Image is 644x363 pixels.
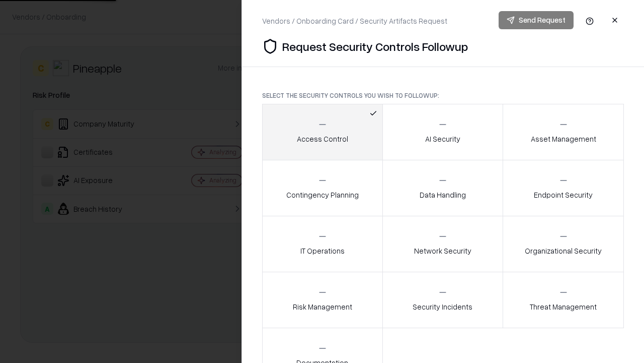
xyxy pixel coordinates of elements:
[382,216,504,272] button: Network Security
[262,16,447,26] div: Vendors / Onboarding Card / Security Artifacts Request
[382,104,504,160] button: AI Security
[262,160,383,216] button: Contingency Planning
[503,160,624,216] button: Endpoint Security
[531,134,596,144] p: Asset Management
[286,190,359,200] p: Contingency Planning
[297,134,348,144] p: Access Control
[414,246,471,256] p: Network Security
[530,301,597,312] p: Threat Management
[503,104,624,160] button: Asset Management
[262,272,383,328] button: Risk Management
[425,134,460,144] p: AI Security
[262,91,624,100] p: Select the security controls you wish to followup:
[525,246,602,256] p: Organizational Security
[382,160,504,216] button: Data Handling
[262,104,383,160] button: Access Control
[262,216,383,272] button: IT Operations
[503,272,624,328] button: Threat Management
[534,190,593,200] p: Endpoint Security
[420,190,466,200] p: Data Handling
[300,246,345,256] p: IT Operations
[382,272,504,328] button: Security Incidents
[503,216,624,272] button: Organizational Security
[293,301,352,312] p: Risk Management
[413,301,472,312] p: Security Incidents
[282,38,468,54] p: Request Security Controls Followup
